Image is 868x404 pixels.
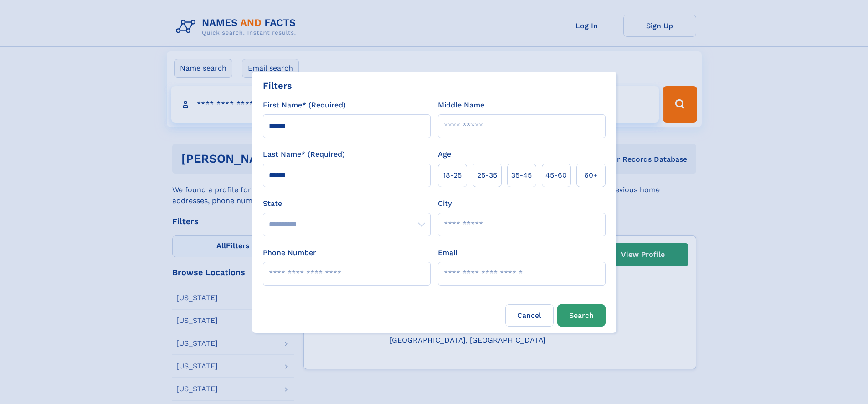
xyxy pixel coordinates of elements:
[263,100,346,111] label: First Name* (Required)
[438,149,451,160] label: Age
[584,170,598,181] span: 60+
[557,304,606,327] button: Search
[505,304,554,327] label: Cancel
[477,170,497,181] span: 25‑35
[438,247,457,258] label: Email
[263,247,316,258] label: Phone Number
[263,149,345,160] label: Last Name* (Required)
[443,170,462,181] span: 18‑25
[511,170,532,181] span: 35‑45
[263,198,431,209] label: State
[438,198,452,209] label: City
[263,79,292,92] div: Filters
[545,170,567,181] span: 45‑60
[438,100,484,111] label: Middle Name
